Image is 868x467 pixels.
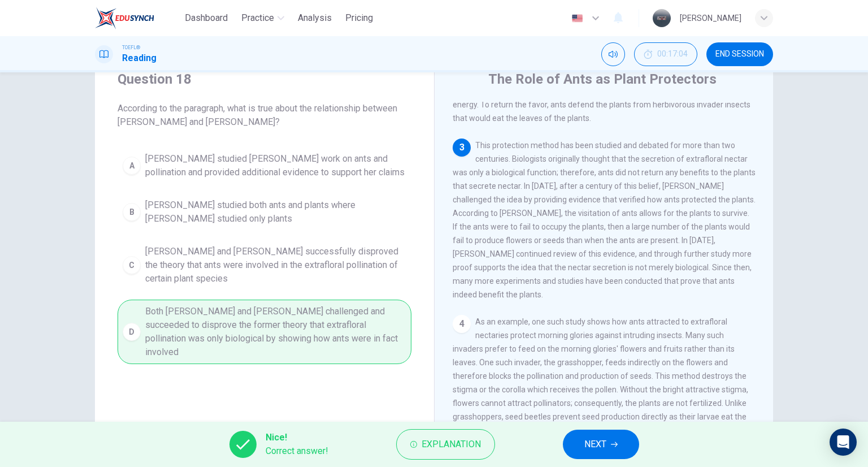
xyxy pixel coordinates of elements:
h4: The Role of Ants as Plant Protectors [488,70,717,88]
span: END SESSION [715,50,764,59]
div: 4 [453,315,471,333]
a: EduSynch logo [95,7,180,29]
img: EduSynch logo [95,7,154,29]
button: Practice [237,8,289,28]
div: 3 [453,139,471,157]
span: As an example, one such study shows how ants attracted to extrafloral nectaries protect morning g... [453,317,748,448]
span: TOEFL® [122,44,140,51]
img: en [570,14,584,23]
div: Mute [601,42,625,66]
span: Correct answer! [266,444,328,458]
button: Explanation [396,429,495,460]
span: Dashboard [185,11,228,25]
h1: Reading [122,51,157,65]
span: Pricing [345,11,373,25]
button: END SESSION [706,42,773,66]
span: 00:17:04 [657,50,688,59]
button: 00:17:04 [634,42,697,66]
span: NEXT [584,436,606,452]
img: Profile picture [653,9,671,27]
button: NEXT [563,430,639,459]
span: Explanation [422,436,481,452]
div: [PERSON_NAME] [680,11,741,25]
span: This protection method has been studied and debated for more than two centuries. Biologists origi... [453,141,756,299]
button: Dashboard [180,8,232,28]
span: Practice [241,11,274,25]
span: Analysis [298,11,332,25]
div: Open Intercom Messenger [830,429,857,456]
button: Analysis [293,8,336,28]
h4: Question 18 [118,70,411,88]
span: According to the paragraph, what is true about the relationship between [PERSON_NAME] and [PERSON... [118,102,411,129]
button: Pricing [341,8,377,28]
span: Nice! [266,431,328,444]
div: Hide [634,42,697,66]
